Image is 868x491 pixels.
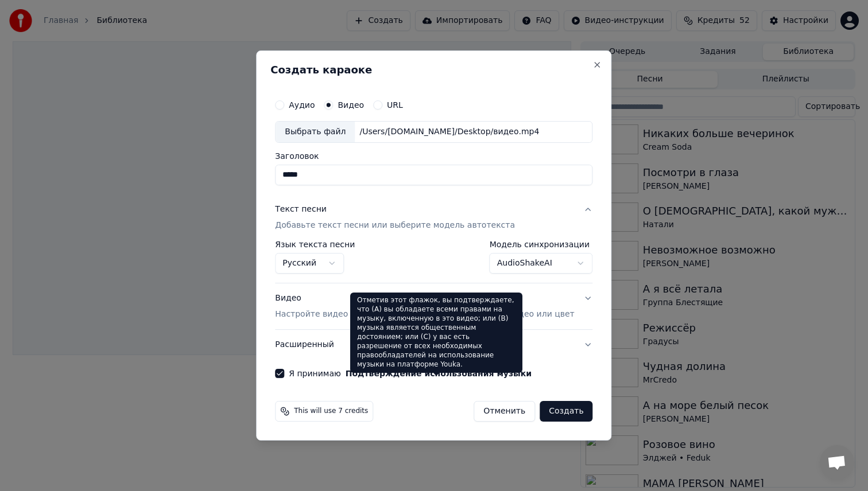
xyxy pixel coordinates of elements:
label: Язык текста песни [275,240,355,248]
button: Отменить [474,401,535,422]
button: ВидеоНастройте видео караоке: используйте изображение, видео или цвет [275,283,592,329]
div: Видео [275,293,574,320]
h2: Создать караоке [270,65,597,75]
button: Текст песниДобавьте текст песни или выберите модель автотекста [275,194,592,240]
div: Выбрать файл [276,122,355,142]
button: Расширенный [275,330,592,360]
button: Я принимаю [346,369,532,377]
label: Заголовок [275,152,592,160]
label: Видео [338,101,364,109]
div: Текст песни [275,204,327,215]
span: This will use 7 credits [294,407,368,416]
label: URL [387,101,403,109]
div: Текст песниДобавьте текст песни или выберите модель автотекста [275,240,592,283]
div: /Users/[DOMAIN_NAME]/Desktop/видео.mp4 [355,126,544,138]
label: Модель синхронизации [490,240,593,248]
p: Добавьте текст песни или выберите модель автотекста [275,220,515,231]
p: Настройте видео караоке: используйте изображение, видео или цвет [275,309,574,320]
label: Аудио [289,101,315,109]
div: Отметив этот флажок, вы подтверждаете, что (A) вы обладаете всеми правами на музыку, включенную в... [350,293,522,373]
label: Я принимаю [289,369,532,377]
button: Создать [540,401,592,422]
